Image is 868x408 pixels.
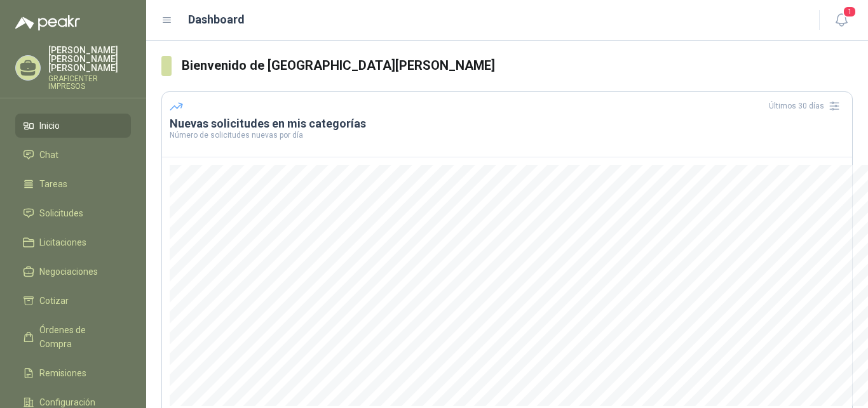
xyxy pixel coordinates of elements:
h1: Dashboard [188,11,245,29]
span: Chat [39,148,58,162]
p: Número de solicitudes nuevas por día [170,131,844,139]
p: GRAFICENTER IMPRESOS [48,75,131,90]
span: 1 [843,6,857,18]
span: Tareas [39,177,67,191]
a: Tareas [15,172,131,196]
a: Chat [15,143,131,167]
a: Órdenes de Compra [15,318,131,356]
span: Solicitudes [39,206,83,220]
a: Licitaciones [15,230,131,254]
div: Últimos 30 días [769,96,844,116]
img: Logo peakr [15,15,80,30]
a: Solicitudes [15,201,131,225]
p: [PERSON_NAME] [PERSON_NAME] [PERSON_NAME] [48,46,131,72]
h3: Bienvenido de [GEOGRAPHIC_DATA][PERSON_NAME] [182,56,853,76]
span: Órdenes de Compra [39,323,119,351]
a: Cotizar [15,289,131,313]
a: Negociaciones [15,260,131,284]
a: Inicio [15,114,131,138]
span: Negociaciones [39,265,98,279]
span: Licitaciones [39,235,86,249]
a: Remisiones [15,361,131,385]
span: Inicio [39,119,60,133]
h3: Nuevas solicitudes en mis categorías [170,116,844,131]
span: Remisiones [39,366,86,380]
span: Cotizar [39,294,69,308]
button: 1 [830,9,853,32]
